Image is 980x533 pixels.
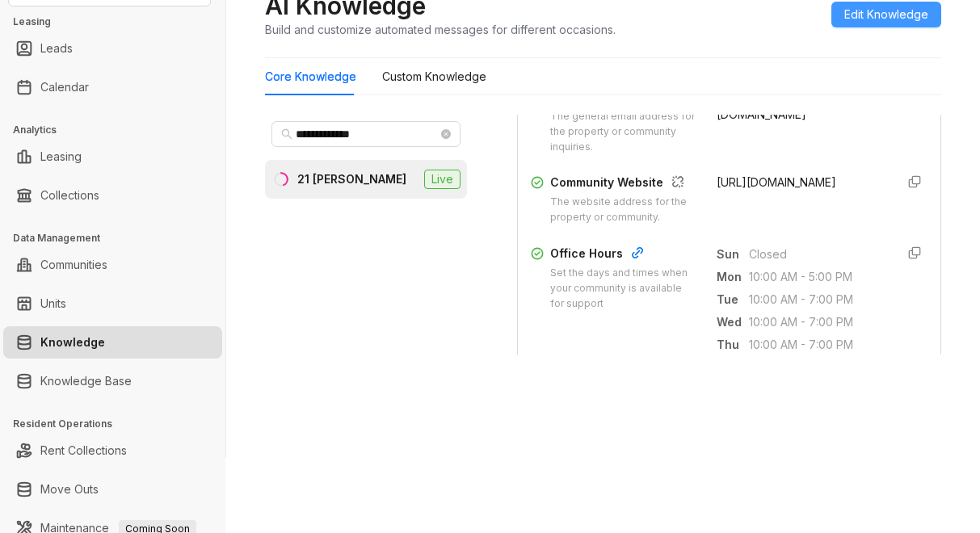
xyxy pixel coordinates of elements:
[550,245,697,266] div: Office Hours
[281,128,292,140] span: search
[717,268,749,286] span: Mon
[40,179,99,212] a: Collections
[13,123,225,137] h3: Analytics
[550,109,697,155] div: The general email address for the property or community inquiries.
[3,179,222,212] li: Collections
[40,434,127,467] a: Rent Collections
[40,365,132,397] a: Knowledge Base
[3,473,222,506] li: Move Outs
[40,249,107,281] a: Communities
[382,68,486,86] div: Custom Knowledge
[13,417,225,431] h3: Resident Operations
[749,313,883,331] span: 10:00 AM - 7:00 PM
[3,32,222,65] li: Leads
[3,434,222,467] li: Rent Collections
[550,195,697,225] div: The website address for the property or community.
[3,365,222,397] li: Knowledge Base
[40,473,99,506] a: Move Outs
[13,15,225,29] h3: Leasing
[717,246,749,263] span: Sun
[3,326,222,359] li: Knowledge
[40,71,89,103] a: Calendar
[749,268,883,286] span: 10:00 AM - 5:00 PM
[3,141,222,173] li: Leasing
[424,170,461,189] span: Live
[550,174,697,195] div: Community Website
[3,287,222,320] li: Units
[717,175,836,189] span: [URL][DOMAIN_NAME]
[844,6,928,23] span: Edit Knowledge
[441,129,451,139] span: close-circle
[40,287,66,320] a: Units
[749,291,883,308] span: 10:00 AM - 7:00 PM
[13,231,225,246] h3: Data Management
[717,90,814,121] span: [EMAIL_ADDRESS][DOMAIN_NAME]
[749,246,883,263] span: Closed
[550,266,697,312] div: Set the days and times when your community is available for support
[297,170,406,188] div: 21 [PERSON_NAME]
[40,32,73,65] a: Leads
[40,141,82,173] a: Leasing
[265,21,616,38] div: Build and customize automated messages for different occasions.
[3,249,222,281] li: Communities
[3,71,222,103] li: Calendar
[717,336,749,354] span: Thu
[831,2,941,27] button: Edit Knowledge
[717,291,749,308] span: Tue
[265,68,356,86] div: Core Knowledge
[749,336,883,354] span: 10:00 AM - 7:00 PM
[40,326,105,359] a: Knowledge
[717,313,749,331] span: Wed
